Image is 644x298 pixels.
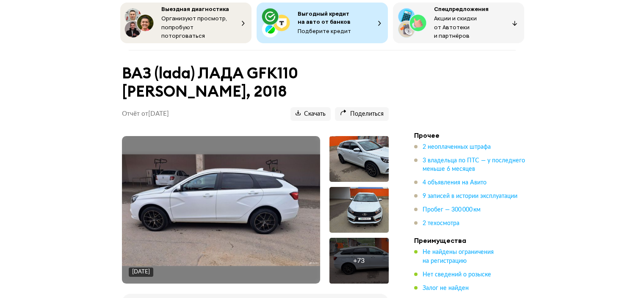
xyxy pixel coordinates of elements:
[423,193,517,199] span: 9 записей в истории эксплуатации
[161,14,227,39] span: Организуют просмотр, попробуют поторговаться
[298,27,351,35] span: Подберите кредит
[414,131,533,139] h4: Прочее
[423,249,494,264] span: Не найдены ограничения на регистрацию
[423,144,491,150] span: 2 неоплаченных штрафа
[257,3,388,43] button: Выгодный кредит на авто от банковПодберите кредит
[353,256,365,265] div: + 73
[335,107,389,121] button: Поделиться
[122,154,320,266] img: Main car
[423,207,481,213] span: Пробег — 300 000 км
[132,268,150,276] div: [DATE]
[298,10,351,25] span: Выгодный кредит на авто от банков
[340,110,384,118] span: Поделиться
[122,110,169,118] p: Отчёт от [DATE]
[161,5,229,13] span: Выездная диагностика
[290,107,331,121] button: Скачать
[434,5,489,13] span: Спецпредложения
[393,3,524,43] button: СпецпредложенияАкции и скидки от Автотеки и партнёров
[296,110,326,118] span: Скачать
[120,3,252,43] button: Выездная диагностикаОрганизуют просмотр, попробуют поторговаться
[423,180,486,186] span: 4 объявления на Авито
[423,285,469,291] span: Залог не найден
[423,220,459,226] span: 2 техосмотра
[423,158,525,172] span: 3 владельца по ПТС — у последнего меньше 6 месяцев
[423,272,491,278] span: Нет сведений о розыске
[122,64,389,100] h1: ВАЗ (lada) ЛАДА GFK110 [PERSON_NAME], 2018
[414,236,533,245] h4: Преимущества
[434,14,477,39] span: Акции и скидки от Автотеки и партнёров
